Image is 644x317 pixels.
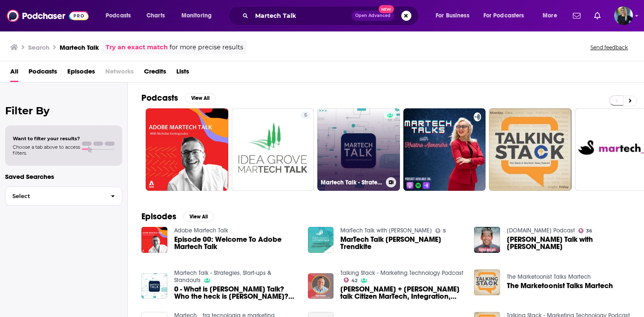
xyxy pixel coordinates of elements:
a: PodcastsView All [141,93,216,103]
a: Talking Stack - Marketing Technology Podcast [340,269,463,277]
img: MarTech Talk Erik Huddleston Trendkite [308,227,334,253]
a: MarTech Talk Erik Huddleston Trendkite [340,236,464,250]
button: open menu [175,9,223,23]
button: open menu [100,9,142,23]
h3: Martech Talk - Strategies, Start-ups & Standouts [321,179,382,186]
button: Send feedback [588,44,630,51]
h2: Podcasts [141,93,178,103]
span: for more precise results [170,42,243,52]
button: View All [185,93,216,103]
span: Select [6,193,104,199]
a: 36 [578,228,592,233]
a: Credits [144,65,166,82]
h2: Filter By [5,105,122,117]
a: The Marketoonist Talks Martech [507,273,591,280]
span: Want to filter your results? [13,136,80,142]
img: The Marketoonist Talks Martech [474,269,500,295]
a: Martech Talk - Strategies, Start-ups & Standouts [317,108,400,191]
span: For Business [436,10,469,22]
span: 36 [586,229,592,233]
span: 0 - What is [PERSON_NAME] Talk? Who the heck is [PERSON_NAME]? And what can be expected from this... [174,286,298,300]
h3: Search [28,43,49,51]
a: Episodes [67,65,95,82]
img: Martech Stack Talk with Anand Thaker [474,227,500,253]
button: Show profile menu [614,6,633,25]
span: Choose a tab above to access filters. [13,144,80,156]
a: 5 [232,108,314,191]
a: Show notifications dropdown [591,8,604,23]
span: Logged in as ChelseaKershaw [614,6,633,25]
div: Search podcasts, credits, & more... [236,6,427,25]
a: Scott Brinker + David Raab talk Citizen MarTech, Integration, and Tentpoles | 20 [340,286,464,300]
a: 42 [344,277,357,283]
a: Lists [176,65,189,82]
a: EpisodesView All [141,211,214,222]
h2: Episodes [141,211,176,222]
button: open menu [537,9,568,23]
a: 5 [301,112,310,119]
a: Martech Stack Talk with Anand Thaker [507,236,630,250]
span: [PERSON_NAME] Talk with [PERSON_NAME] [507,236,630,250]
a: 5 [435,228,446,233]
span: New [379,5,394,13]
a: Adobe Martech Talk [174,227,228,234]
img: Scott Brinker + David Raab talk Citizen MarTech, Integration, and Tentpoles | 20 [308,273,334,299]
a: Episode 00: Welcome To Adobe Martech Talk [174,236,298,250]
span: 5 [443,229,446,233]
a: 0 [146,108,228,191]
button: View All [183,212,214,222]
a: 0 - What is Martech Talk? Who the heck is Bill? And what can be expected from this Podcast? [174,286,298,300]
p: Saved Searches [5,173,122,181]
a: Martech Talk - Strategies, Start-ups & Standouts [174,269,271,284]
span: Podcasts [106,10,131,22]
span: More [543,10,557,22]
span: Networks [105,65,134,82]
span: Charts [147,10,165,22]
span: Monitoring [181,10,212,22]
button: Select [5,187,122,206]
img: Episode 00: Welcome To Adobe Martech Talk [141,227,167,253]
h3: Martech Talk [60,43,99,51]
span: 42 [351,279,357,283]
a: All [10,65,18,82]
img: 0 - What is Martech Talk? Who the heck is Bill? And what can be expected from this Podcast? [141,273,167,299]
span: MarTech Talk [PERSON_NAME] Trendkite [340,236,464,250]
button: Open AdvancedNew [351,11,394,21]
a: The Marketoonist Talks Martech [507,282,613,289]
span: Open Advanced [355,14,391,18]
span: 5 [304,111,307,120]
a: FoundersPlace.co Podcast [507,227,575,234]
a: Charts [141,9,170,23]
a: Podcasts [29,65,57,82]
img: User Profile [614,6,633,25]
div: 0 [220,112,225,187]
button: open menu [478,9,537,23]
a: Try an exact match [106,42,168,52]
span: [PERSON_NAME] + [PERSON_NAME] talk Citizen MarTech, Integration, and Tentpoles | 20 [340,286,464,300]
a: Show notifications dropdown [569,8,584,23]
input: Search podcasts, credits, & more... [252,9,351,23]
img: Podchaser - Follow, Share and Rate Podcasts [7,8,89,24]
button: open menu [430,9,480,23]
a: MarTech Talk with Scott Baradell [340,227,432,234]
span: For Podcasters [483,10,524,22]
